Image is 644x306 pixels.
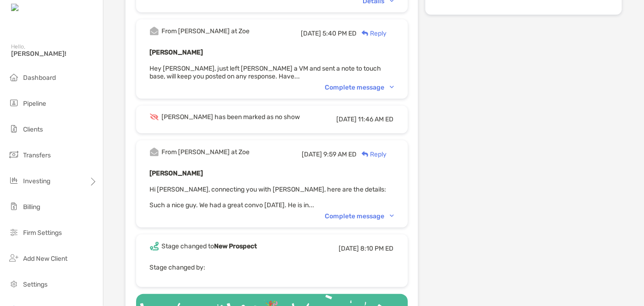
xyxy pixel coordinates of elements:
[23,281,48,288] span: Settings
[150,169,203,177] b: [PERSON_NAME]
[150,262,394,273] p: Stage changed by:
[325,212,394,220] div: Complete message
[8,123,19,134] img: clients icon
[150,65,382,80] span: Hey [PERSON_NAME], just left [PERSON_NAME] a VM and sent a note to touch base, will keep you post...
[23,203,40,211] span: Billing
[325,84,394,91] div: Complete message
[357,29,387,38] div: Reply
[8,149,19,160] img: transfers icon
[23,151,51,159] span: Transfers
[8,252,19,264] img: add_new_client icon
[390,215,394,217] img: Chevron icon
[23,255,67,263] span: Add New Client
[8,175,19,186] img: investing icon
[8,227,19,238] img: firm-settings icon
[150,48,203,56] b: [PERSON_NAME]
[8,72,19,83] img: dashboard icon
[162,148,250,156] div: From [PERSON_NAME] at Zoe
[358,115,394,123] span: 11:46 AM ED
[302,150,322,158] span: [DATE]
[150,242,159,251] img: Event icon
[162,242,257,250] div: Stage changed to
[23,229,62,237] span: Firm Settings
[339,245,359,252] span: [DATE]
[23,100,46,108] span: Pipeline
[23,74,56,82] span: Dashboard
[150,148,159,156] img: Event icon
[301,30,322,37] span: [DATE]
[162,113,300,121] div: [PERSON_NAME] has been marked as no show
[162,27,250,35] div: From [PERSON_NAME] at Zoe
[323,30,357,37] span: 5:40 PM ED
[361,245,394,252] span: 8:10 PM ED
[8,97,19,108] img: pipeline icon
[390,86,394,89] img: Chevron icon
[362,30,369,36] img: Reply icon
[150,114,159,120] img: Event icon
[362,151,369,157] img: Reply icon
[150,186,387,209] span: Hi [PERSON_NAME], connecting you with [PERSON_NAME], here are the details: Such a nice guy. We ha...
[8,201,19,212] img: billing icon
[215,242,257,250] b: New Prospect
[337,115,357,123] span: [DATE]
[11,50,97,58] span: [PERSON_NAME]!
[8,278,19,289] img: settings icon
[324,150,357,158] span: 9:59 AM ED
[150,27,159,36] img: Event icon
[23,126,43,133] span: Clients
[11,4,50,12] img: Zoe Logo
[357,150,387,159] div: Reply
[23,177,50,185] span: Investing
